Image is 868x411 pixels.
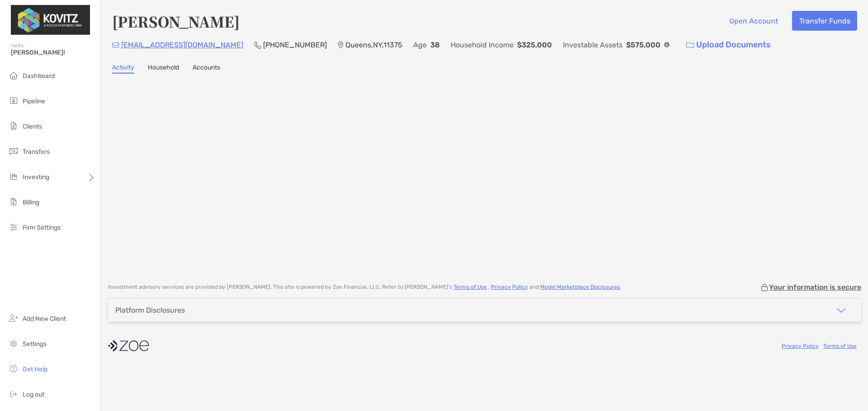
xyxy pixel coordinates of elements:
span: [PERSON_NAME]! [11,49,95,56]
img: pipeline icon [8,95,19,106]
span: Dashboard [23,72,55,80]
a: Privacy Policy [491,284,528,290]
p: 38 [430,39,440,51]
span: Settings [23,340,47,348]
button: Transfer Funds [792,11,857,31]
p: [EMAIL_ADDRESS][DOMAIN_NAME] [121,39,243,51]
img: Location Icon [338,42,344,49]
p: Investable Assets [563,39,623,51]
img: billing icon [8,196,19,207]
img: Phone Icon [254,42,261,49]
span: Transfers [23,148,50,156]
span: Add New Client [23,315,66,323]
img: settings icon [8,338,19,349]
p: Your information is secure [769,283,861,291]
img: transfers icon [8,146,19,157]
span: Firm Settings [23,224,61,231]
span: Billing [23,199,39,206]
a: Household [148,64,179,74]
img: Email Icon [112,42,119,48]
h4: [PERSON_NAME] [112,11,240,32]
img: get-help icon [8,363,19,374]
button: Open Account [722,11,785,31]
img: logout icon [8,388,19,399]
img: clients icon [8,120,19,131]
p: $575,000 [626,39,660,51]
span: Clients [23,123,42,130]
a: Upload Documents [680,35,777,55]
img: Zoe Logo [11,4,90,36]
a: Terms of Use [453,284,487,290]
img: investing icon [8,171,19,182]
a: Accounts [193,64,220,74]
div: Platform Disclosures [115,306,185,314]
img: Info Icon [664,42,670,47]
a: Privacy Policy [782,343,819,349]
img: dashboard icon [8,70,19,81]
img: company logo [108,336,149,356]
span: Get Help [23,365,47,373]
a: Terms of Use [823,343,857,349]
span: Investing [23,173,49,181]
img: button icon [686,42,694,48]
p: $325,000 [517,39,552,51]
p: Age [413,39,427,51]
img: firm-settings icon [8,222,19,232]
p: [PHONE_NUMBER] [263,39,327,51]
p: Investment advisory services are provided by [PERSON_NAME] . This site is powered by Zoe Financia... [108,284,621,291]
span: Log out [23,391,44,398]
span: Pipeline [23,97,45,105]
img: icon arrow [836,305,847,316]
a: Model Marketplace Disclosures [540,284,620,290]
img: add_new_client icon [8,313,19,323]
p: Household Income [451,39,514,51]
a: Activity [112,64,134,74]
p: Queens , NY , 11375 [345,39,402,51]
